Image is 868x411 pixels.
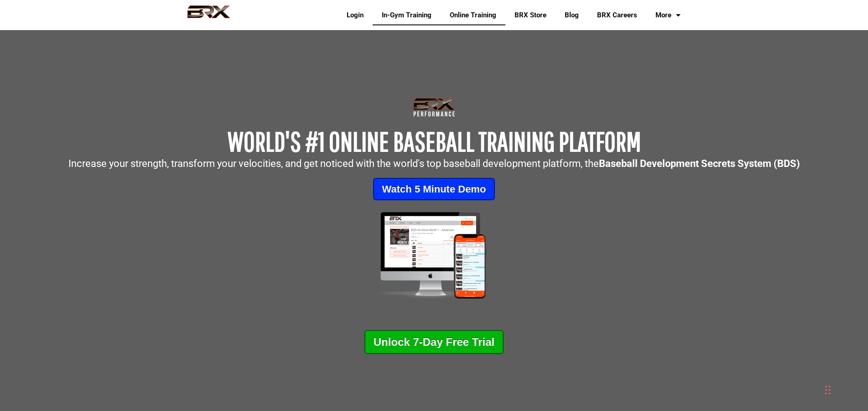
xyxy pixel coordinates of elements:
a: BRX Careers [588,5,646,26]
a: Watch 5 Minute Demo [373,178,495,200]
a: Login [338,5,373,26]
img: Mockup-2-large [362,209,506,301]
a: Blog [556,5,588,26]
a: In-Gym Training [373,5,441,26]
a: Unlock 7-Day Free Trial [364,330,504,354]
a: Online Training [441,5,505,26]
div: Drag [825,376,831,404]
iframe: Chat Widget [738,312,868,411]
span: WORLD'S #1 ONLINE BASEBALL TRAINING PLATFORM [228,125,641,157]
a: More [646,5,690,26]
a: BRX Store [505,5,556,26]
div: Navigation Menu [331,5,690,26]
img: BRX Performance [179,5,239,25]
p: Increase your strength, transform your velocities, and get noticed with the world's top baseball ... [5,159,863,169]
strong: Baseball Development Secrets System (BDS) [599,158,800,169]
img: Transparent-Black-BRX-Logo-White-Performance [412,96,457,119]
